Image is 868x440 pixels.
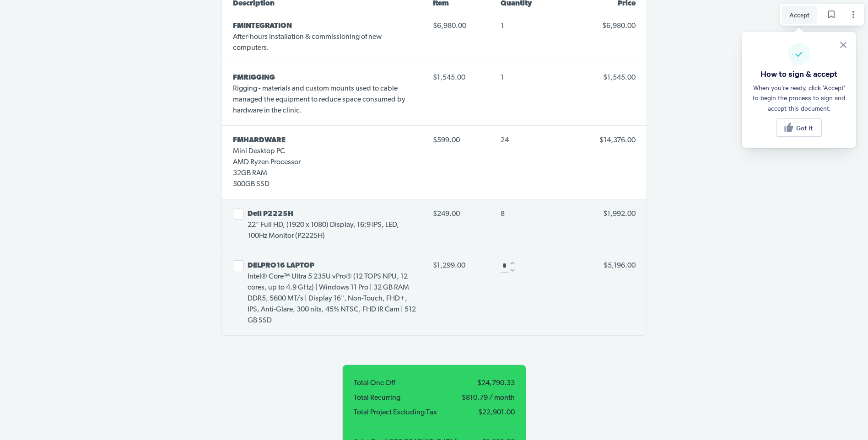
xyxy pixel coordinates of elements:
[233,179,301,190] p: 500GB SSD
[462,394,488,402] span: $810.79
[433,19,486,33] span: $6,980.00
[433,133,486,148] span: $599.00
[438,380,515,387] span: $24,790.33
[604,262,636,269] span: $5,196.00
[433,70,486,85] span: $1,545.00
[233,146,301,168] p: Mini Desktop PC AMD Ryzen Processor
[776,118,822,137] button: Got it
[354,394,458,402] span: Total Recurring
[844,5,863,24] button: Page options
[248,260,418,326] p: Intel® Core™ Ultra 5 235U vPro® (12 TOPS NPU, 12 cores, up to 4.9 GHz) | Windows 11 Pro | 32 GB R...
[233,72,418,116] p: Rigging - materials and custom mounts used to cable managed the equipment to reduce space consume...
[796,124,813,131] span: Got it
[753,82,845,113] span: When you’re ready, click ‘Accept’ to begin the process to sign and accept this document.
[233,22,292,30] span: FMINTEGRATION
[233,137,286,144] span: FMHARDWARE
[509,260,516,266] button: Increase
[782,5,817,24] button: Accept
[602,22,636,30] span: $6,980.00
[501,22,504,30] span: 1
[433,258,486,273] span: $1,299.00
[789,10,809,20] span: Accept
[248,220,418,241] p: 22" Full HD, (1920 x 1080) Display, 16:9 IPS, LED, 100Hz Monitor (P2225H)
[233,21,418,54] p: After-hours installation & commissioning of new computers.
[501,210,505,218] span: 8
[603,74,636,81] span: $1,545.00
[459,409,515,416] span: $22,901.00
[248,262,314,269] span: DELPRO16 LAPTOP
[599,137,636,144] span: $14,376.00
[509,267,516,274] button: Decrease
[603,210,636,218] span: $1,992.00
[248,210,293,218] span: Dell P2225H
[354,409,456,416] span: Total Project Excluding Tax
[760,69,837,79] h5: How to sign & accept
[233,168,301,179] p: 32GB RAM
[501,137,509,144] span: 24
[433,207,486,221] span: $249.00
[354,380,435,387] span: Total One Off
[233,74,275,81] span: FMRIGGING
[488,394,515,402] span: / month
[501,74,504,81] span: 1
